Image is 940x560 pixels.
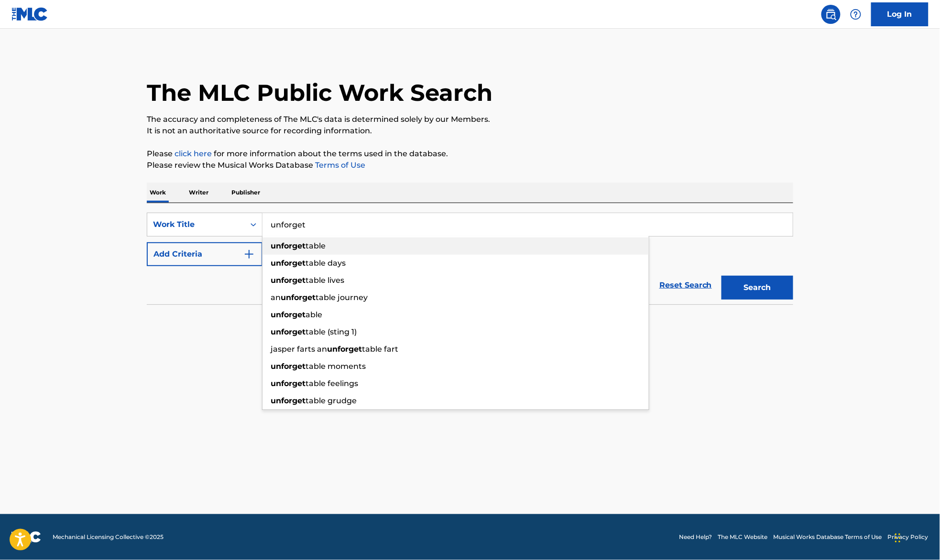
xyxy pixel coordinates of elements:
strong: unforget [271,396,306,405]
strong: unforget [281,293,316,302]
span: table feelings [306,379,358,388]
strong: unforget [271,310,306,319]
img: search [825,9,837,20]
span: table moments [306,362,366,371]
a: click here [175,149,212,158]
a: Public Search [821,5,841,24]
strong: unforget [271,276,306,285]
iframe: Chat Widget [892,514,940,560]
form: Search Form [147,213,793,304]
span: able [306,310,322,319]
button: Add Criteria [147,242,262,266]
a: Terms of Use [313,161,365,170]
p: Publisher [229,183,263,203]
span: table (sting 1) [306,327,357,336]
h1: The MLC Public Work Search [147,78,492,107]
p: Please for more information about the terms used in the database. [147,148,793,160]
span: Mechanical Licensing Collective © 2025 [53,533,164,541]
strong: unforget [327,345,362,354]
strong: unforget [271,362,306,371]
strong: unforget [271,327,306,336]
p: Please review the Musical Works Database [147,160,793,171]
a: The MLC Website [718,533,768,541]
img: 9d2ae6d4665cec9f34b9.svg [243,248,255,260]
a: Reset Search [655,275,717,296]
div: Help [846,5,865,24]
strong: unforget [271,379,306,388]
p: It is not an authoritative source for recording information. [147,125,793,137]
p: Writer [186,183,211,203]
img: MLC Logo [11,7,48,21]
button: Search [721,276,793,300]
span: table journey [316,293,368,302]
img: help [850,9,862,20]
div: Work Title [153,219,239,230]
a: Need Help? [679,533,712,541]
a: Musical Works Database Terms of Use [774,533,882,541]
strong: unforget [271,258,306,268]
a: Privacy Policy [888,533,929,541]
span: table grudge [306,396,357,405]
span: table days [306,258,346,268]
a: Log In [871,2,929,26]
span: table fart [362,345,398,354]
p: Work [147,183,169,203]
strong: unforget [271,241,306,250]
span: table lives [306,276,344,285]
div: Drag [895,524,901,552]
img: logo [11,531,41,543]
span: table [306,241,326,250]
span: an [271,293,281,302]
span: jasper farts an [271,345,327,354]
p: The accuracy and completeness of The MLC's data is determined solely by our Members. [147,114,793,125]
